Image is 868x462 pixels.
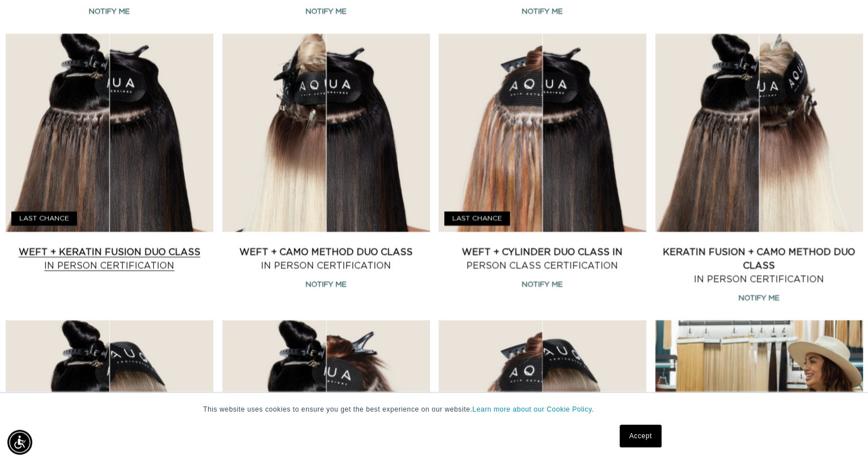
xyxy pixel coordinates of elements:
[620,425,661,447] a: Accept
[811,408,868,462] iframe: Chat Widget
[655,245,863,286] a: Keratin Fusion + CAMO Method Duo Class In Person Certification
[6,245,213,272] a: Weft + Keratin Fusion Duo Class In Person Certification
[222,245,430,272] a: Weft + CAMO Method Duo Class In Person Certification
[7,430,32,455] div: Accessibility Menu
[439,245,646,272] a: Weft + Cylinder Duo Class In Person Class Certification
[203,404,665,414] p: This website uses cookies to ensure you get the best experience on our website.
[472,405,594,413] a: Learn more about our Cookie Policy.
